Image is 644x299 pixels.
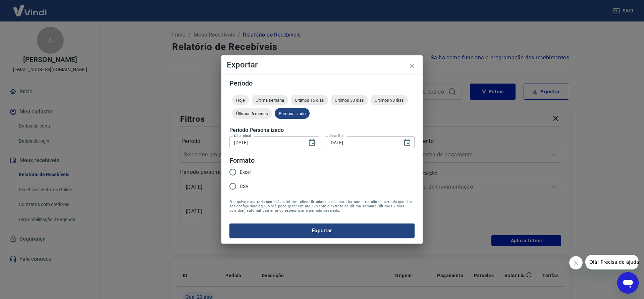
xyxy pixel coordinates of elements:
span: O arquivo exportado conterá as informações filtradas na tela anterior com exceção do período que ... [229,200,415,213]
input: DD/MM/YYYY [229,136,303,149]
div: Personalizado [275,108,310,119]
iframe: Mensagem da empresa [585,255,639,269]
span: Olá! Precisa de ajuda? [4,5,56,10]
div: Últimos 90 dias [371,95,408,105]
span: Últimos 30 dias [331,98,368,103]
input: DD/MM/YYYY [325,136,398,149]
button: Exportar [229,223,415,238]
button: Choose date, selected date is 1 de ago de 2025 [305,136,319,149]
span: CSV [240,183,249,190]
span: Hoje [232,98,249,103]
span: Excel [240,169,251,176]
h5: Período [229,80,415,87]
span: Últimos 6 meses [232,111,272,116]
label: Data final [329,133,344,138]
span: Última semana [252,98,288,103]
iframe: Botão para abrir a janela de mensagens [617,272,639,294]
button: close [404,58,420,74]
div: Últimos 15 dias [291,95,328,105]
iframe: Fechar mensagem [569,256,583,269]
div: Última semana [252,95,288,105]
div: Últimos 30 dias [331,95,368,105]
h5: Período Personalizado [229,127,415,134]
span: Últimos 15 dias [291,98,328,103]
div: Últimos 6 meses [232,108,272,119]
label: Data inicial [234,133,251,138]
h4: Exportar [227,61,417,69]
span: Últimos 90 dias [371,98,408,103]
div: Hoje [232,95,249,105]
legend: Formato [229,156,255,165]
span: Personalizado [275,111,310,116]
button: Choose date, selected date is 20 de ago de 2025 [400,136,414,149]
